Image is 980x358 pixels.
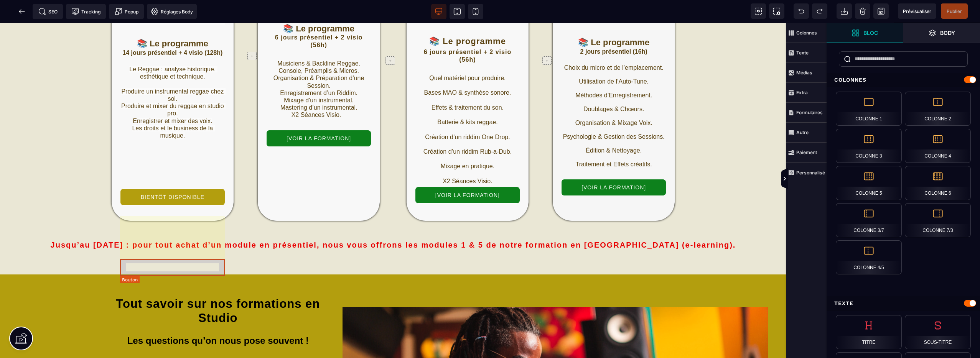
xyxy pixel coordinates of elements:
h2: Jusqu’au [DATE] : pour tout achat d’un module en présentiel, nous vous offrons les modules 1 & 5 ... [23,213,763,230]
div: Texte [827,296,980,310]
span: Enregistrer [873,3,889,19]
div: Colonnes [827,73,980,87]
span: Formulaires [786,103,827,123]
h1: Tout savoir sur nos formations en Studio [99,270,337,306]
b: 2 jours présentiel (16h) [580,25,647,32]
b: 📚 Le programme [429,13,506,23]
span: Métadata SEO [33,4,63,19]
b: 📚 Le programme [137,16,208,25]
div: Colonne 7/3 [905,203,971,237]
div: Colonne 3/7 [836,203,902,237]
span: Le Reggae : analyse historique, esthétique et technique. Produire un instrumental reggae chez soi... [121,43,226,116]
div: Colonne 2 [905,92,971,126]
strong: Colonnes [796,30,817,36]
b: 📚 Le programme [283,1,354,10]
span: Voir mobile [468,4,483,19]
span: Réglages Body [151,8,193,15]
span: Rétablir [812,3,827,19]
span: Publier [947,8,962,14]
button: BIENTÔT DISPONIBLE [120,166,226,182]
div: Colonne 3 [836,129,902,163]
b: 14 jours présentiel + 4 visio (128h) [122,26,222,33]
span: Voir les composants [751,3,766,19]
b: 6 jours présentiel + 2 visio (56h) [424,26,514,39]
span: Ouvrir les blocs [827,23,903,43]
span: Musiciens & Backline Reggae. Console, Préamplis & Micros. Organisation & Préparation d’une Sessio... [273,37,366,95]
div: Colonne 4/5 [836,240,902,274]
strong: Extra [796,90,808,95]
span: Créer une alerte modale [109,4,144,19]
div: Sous-titre [905,315,971,349]
b: 6 jours présentiel + 2 visio (56h) [275,11,365,25]
div: Colonne 5 [836,166,902,200]
button: [VOIR LA FORMATION] [561,156,667,173]
h1: Les questions qu’on nous pose souvent ! [99,312,337,324]
button: [VOIR LA FORMATION] [415,164,520,181]
span: Texte [786,43,827,63]
span: Défaire [794,3,809,19]
strong: Autre [796,130,809,135]
span: Aperçu [898,3,936,19]
span: Tracking [71,8,100,15]
span: Nettoyage [855,3,870,19]
strong: Médias [796,70,812,76]
div: Colonne 4 [905,129,971,163]
b: 📚 Le programme [578,15,649,24]
span: Médias [786,63,827,83]
span: Prévisualiser [903,8,931,14]
span: Extra [786,83,827,103]
div: Titre [836,315,902,349]
span: Enregistrer le contenu [941,3,968,19]
strong: Personnalisé [796,170,825,176]
span: Popup [115,8,138,15]
span: Voir tablette [450,4,465,19]
strong: Bloc [863,30,878,36]
span: Bases MAO & synthèse sonore. Effets & traitement du son. Batterie & kits reggae. Création d’un ri... [423,52,512,161]
span: Colonnes [786,23,827,43]
span: Paiement [786,143,827,163]
strong: Formulaires [796,110,823,115]
div: Colonne 1 [836,92,902,126]
span: Autre [786,123,827,143]
span: Retour [14,4,30,19]
span: Code de suivi [66,4,106,19]
span: Capture d'écran [769,3,784,19]
span: Ouvrir les calques [903,23,980,43]
strong: Body [940,30,955,36]
button: [VOIR LA FORMATION] [266,107,372,124]
span: Voir bureau [431,4,446,19]
strong: Texte [796,50,809,56]
span: Afficher les vues [827,168,834,190]
strong: Paiement [796,149,817,155]
span: Favicon [147,4,197,19]
span: Quel matériel pour produire. [429,52,506,58]
span: Personnalisé [786,163,827,182]
span: SEO [38,8,58,15]
div: Colonne 6 [905,166,971,200]
span: Importer [837,3,852,19]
